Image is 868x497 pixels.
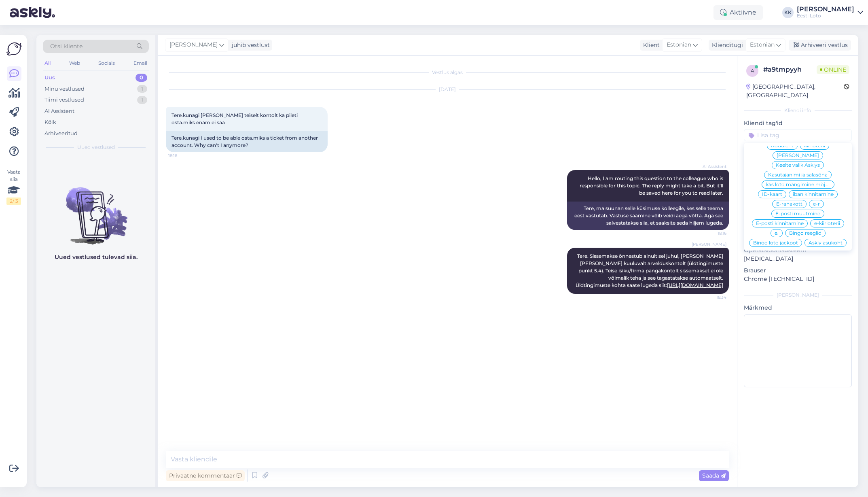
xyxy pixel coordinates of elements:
div: Klient [640,41,660,49]
p: Operatsioonisüsteem [744,246,852,255]
img: Askly Logo [6,41,22,57]
p: Brauser [744,266,852,275]
div: Vaata siia [6,168,21,205]
span: [PERSON_NAME] [169,40,218,49]
img: No chats [36,173,155,246]
div: All [43,58,52,68]
div: AI Assistent [44,107,74,115]
div: 0 [135,74,147,82]
div: Aktiivne [713,5,763,20]
span: e-kiirloterii [814,221,840,226]
span: Bingo reeglid [789,231,821,236]
p: Kliendi tag'id [744,119,852,127]
div: 1 [137,96,147,104]
span: Uued vestlused [77,144,115,151]
div: Arhiveeritud [44,130,78,138]
span: Keelte valik Asklys [776,163,820,168]
span: E-rahakott [776,202,802,206]
span: E-posti muutmine [775,211,820,216]
div: Kliendi info [744,107,852,114]
span: e. [775,231,779,236]
div: KK [782,7,794,18]
span: 18:34 [696,294,726,300]
div: Klienditugi [709,41,743,49]
span: AI Assistent [696,164,726,170]
div: Privaatne kommentaar [166,470,245,481]
span: ID-kaart [762,192,782,197]
span: Tere.kunagi [PERSON_NAME] teiselt kontolt ka pileti osta.miks enam ei saa [171,112,299,125]
span: Estonian [667,40,691,49]
span: kas loto mängimine mõjutab laenu võtmist [766,182,830,187]
p: Chrome [TECHNICAL_ID] [744,275,852,283]
div: Socials [97,58,116,68]
div: Tiimi vestlused [44,96,84,104]
span: [PERSON_NAME] [692,241,726,247]
div: 2 / 3 [6,198,21,205]
div: 1 [137,85,147,93]
div: Minu vestlused [44,85,85,93]
a: [URL][DOMAIN_NAME] [667,282,723,288]
span: Hello, I am routing this question to the colleague who is responsible for this topic. The reply m... [580,175,724,196]
div: Email [132,58,149,68]
span: 18:16 [696,230,726,236]
span: Askly asukoht [809,240,843,245]
span: Saada [702,472,726,479]
span: Tere. Sissemakse õnnestub ainult sel juhul, [PERSON_NAME] [PERSON_NAME] kuuluvalt arvelduskontolt... [576,253,724,288]
div: Tere, ma suunan selle küsimuse kolleegile, kes selle teema eest vastutab. Vastuse saamine võib ve... [567,202,729,230]
span: Estonian [750,40,775,49]
span: Bingo loto jackpot [753,240,798,245]
div: [PERSON_NAME] [797,6,854,13]
div: Eesti Loto [797,13,854,19]
div: Web [68,58,82,68]
span: e-r [813,202,820,206]
a: [PERSON_NAME]Eesti Loto [797,6,863,19]
span: a [751,68,754,74]
p: Uued vestlused tulevad siia. [55,253,138,261]
p: [MEDICAL_DATA] [744,255,852,263]
div: Kõik [44,118,56,126]
div: juhib vestlust [229,41,270,49]
span: Otsi kliente [50,42,83,51]
span: [PERSON_NAME] [777,153,819,158]
div: [PERSON_NAME] [744,291,852,299]
span: 18:16 [168,153,199,159]
div: Uus [44,74,55,82]
div: [GEOGRAPHIC_DATA], [GEOGRAPHIC_DATA] [746,83,844,100]
span: iban kinnitamine [793,192,834,197]
div: [DATE] [166,86,729,93]
input: Lisa tag [744,129,852,141]
div: # a9tmpyyh [763,65,817,74]
span: Online [817,65,849,74]
div: Vestlus algas [166,69,729,76]
div: Arhiveeri vestlus [789,40,851,51]
div: Tere.kunagi I used to be able osta.miks a ticket from another account. Why can't I anymore? [166,131,328,152]
span: Kasutajanimi ja salasõna [768,172,828,177]
span: E-posti kinnitamine [756,221,804,226]
p: Märkmed [744,304,852,312]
